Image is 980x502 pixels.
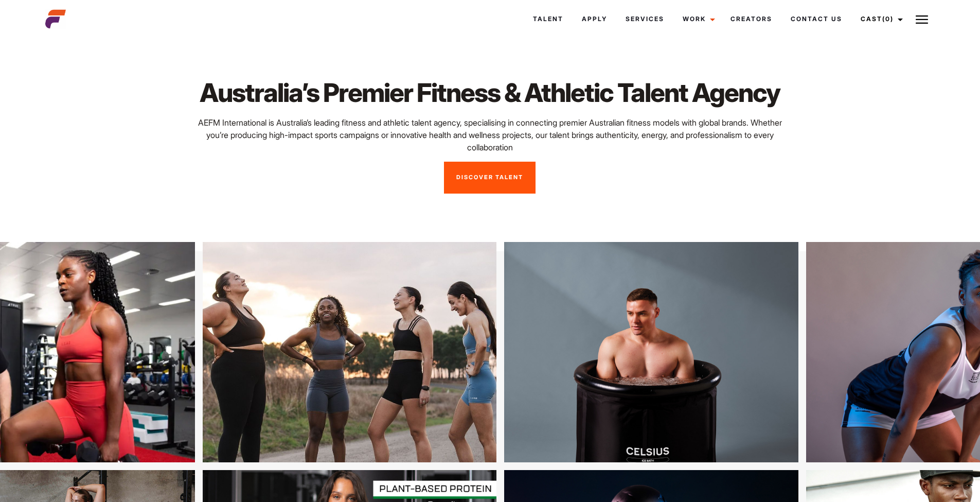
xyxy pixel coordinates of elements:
[882,15,894,23] span: (0)
[444,162,536,194] a: Discover Talent
[616,5,673,33] a: Services
[195,116,784,153] p: AEFM International is Australia’s leading fitness and athletic talent agency, specialising in con...
[673,5,721,33] a: Work
[195,77,784,108] h1: Australia’s Premier Fitness & Athletic Talent Agency
[916,13,928,26] img: Burger icon
[45,9,66,29] img: cropped-aefm-brand-fav-22-square.png
[851,5,909,33] a: Cast(0)
[781,5,851,33] a: Contact Us
[573,5,616,33] a: Apply
[721,5,781,33] a: Creators
[524,5,573,33] a: Talent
